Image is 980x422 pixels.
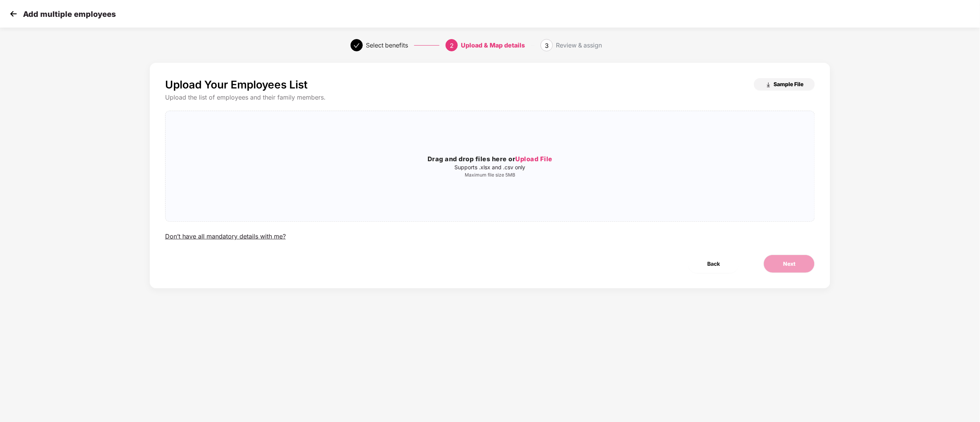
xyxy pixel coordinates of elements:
[165,78,308,91] p: Upload Your Employees List
[774,80,803,88] span: Sample File
[754,78,815,90] button: Sample File
[556,39,602,51] div: Review & assign
[516,155,553,163] span: Upload File
[166,164,814,170] p: Supports .xlsx and .csv only
[450,42,454,49] span: 2
[366,39,408,51] div: Select benefits
[354,43,360,49] span: check
[764,255,815,273] button: Next
[707,260,720,268] span: Back
[8,8,19,20] img: svg+xml;base64,PHN2ZyB4bWxucz0iaHR0cDovL3d3dy53My5vcmcvMjAwMC9zdmciIHdpZHRoPSIzMCIgaGVpZ2h0PSIzMC...
[166,172,814,178] p: Maximum file size 5MB
[166,154,814,164] h3: Drag and drop files here or
[166,111,814,221] span: Drag and drop files here orUpload FileSupports .xlsx and .csv onlyMaximum file size 5MB
[545,42,549,49] span: 3
[461,39,525,51] div: Upload & Map details
[688,255,739,273] button: Back
[165,93,815,101] div: Upload the list of employees and their family members.
[23,10,116,19] p: Add multiple employees
[765,82,772,88] img: download_icon
[165,232,286,240] div: Don’t have all mandatory details with me?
